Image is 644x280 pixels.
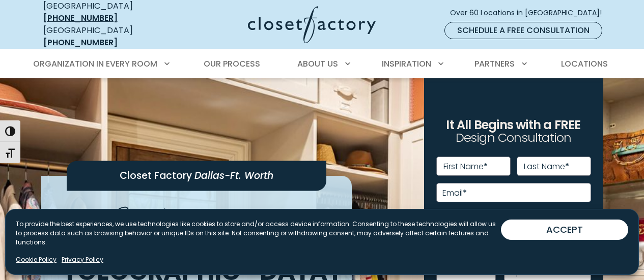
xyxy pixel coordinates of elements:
label: First Name [443,163,488,171]
span: Our Process [204,58,260,70]
label: Email [442,189,467,197]
span: Inspiration [382,58,431,70]
div: [GEOGRAPHIC_DATA] [43,24,168,49]
nav: Primary Menu [26,50,619,78]
span: Custom [106,192,201,238]
img: Closet Factory Logo [248,6,376,43]
span: Dallas-Ft. Worth [194,169,273,183]
a: Privacy Policy [62,255,103,264]
span: Organization in Every Room [33,58,157,70]
span: Locations [561,58,608,70]
button: ACCEPT [501,220,628,240]
a: Over 60 Locations in [GEOGRAPHIC_DATA]! [450,4,610,22]
a: [PHONE_NUMBER] [43,12,118,24]
span: About Us [297,58,338,70]
span: Closet Factory [120,169,192,183]
label: Last Name [524,163,569,171]
p: To provide the best experiences, we use technologies like cookies to store and/or access device i... [16,220,501,247]
a: Schedule a Free Consultation [444,22,602,39]
span: Over 60 Locations in [GEOGRAPHIC_DATA]! [450,8,610,18]
label: Zip Code [510,268,550,276]
span: Design Consultation [456,130,572,146]
a: [PHONE_NUMBER] [43,37,118,48]
span: It All Begins with a FREE [446,116,580,133]
span: Partners [474,58,515,70]
a: Cookie Policy [16,255,57,264]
